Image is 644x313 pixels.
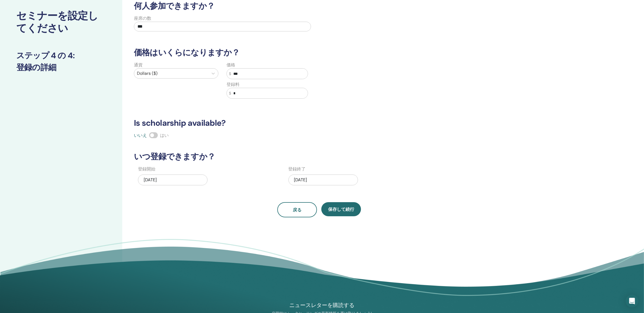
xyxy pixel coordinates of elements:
[131,152,508,162] h3: いつ登録できますか？
[229,71,231,77] span: $
[138,166,155,172] label: 登録開始
[16,63,106,72] h3: 登録の詳細
[229,91,231,96] span: $
[293,207,301,213] span: 戻る
[16,10,106,34] h2: セミナーを設定してください
[259,302,385,309] h4: ニュースレターを購読する
[288,175,358,185] div: [DATE]
[160,133,169,138] span: はい
[321,202,361,216] button: 保存して続行
[227,81,240,88] label: 登録料
[277,202,317,217] button: 戻る
[134,62,143,68] label: 通貨
[626,295,639,308] div: Open Intercom Messenger
[131,48,508,57] h3: 価格はいくらになりますか？
[138,175,208,185] div: [DATE]
[131,1,508,11] h3: 何人参加できますか？
[16,51,106,60] h3: ステップ 4 の 4 :
[227,62,235,68] label: 価格
[288,166,306,172] label: 登録終了
[328,206,354,212] span: 保存して続行
[134,15,151,22] label: 座席の数
[131,118,508,128] h3: Is scholarship available?
[134,133,147,138] span: いいえ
